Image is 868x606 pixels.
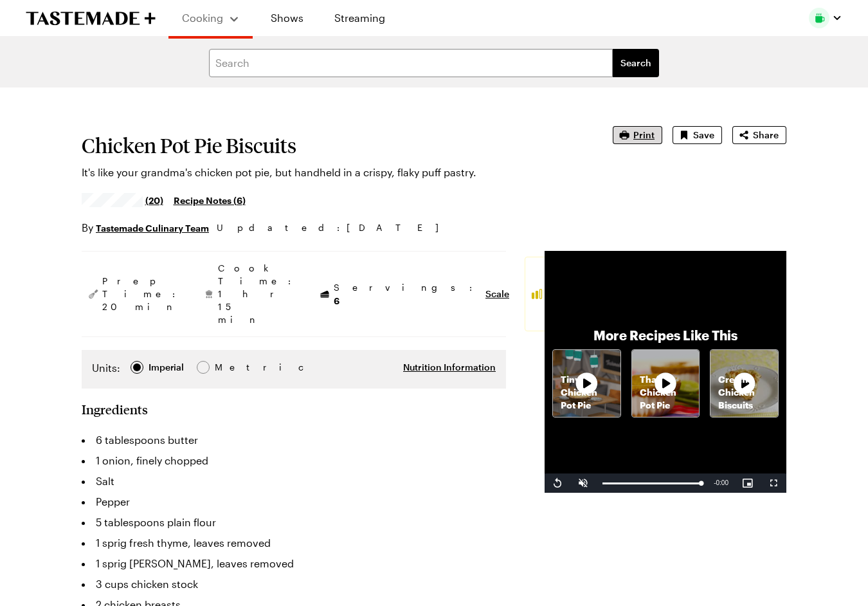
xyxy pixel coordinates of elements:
[735,473,761,493] button: Picture-in-Picture
[82,195,163,205] a: 4.65/5 stars from 20 reviews
[485,288,509,300] button: Scale
[732,126,786,144] button: Share
[182,12,223,24] span: Cooking
[710,373,778,412] p: Creamy Chicken Biscuits
[632,373,700,412] p: Thai Chicken Pot Pie
[753,129,779,142] span: Share
[714,479,716,486] span: -
[82,491,506,512] li: Pepper
[633,129,655,142] span: Print
[82,512,506,533] li: 5 tablespoons plain flour
[218,262,298,326] span: Cook Time: 1 hr 15 min
[82,220,209,235] p: By
[181,5,240,31] button: Cooking
[716,479,728,486] span: 0:00
[710,349,779,418] a: Creamy Chicken BiscuitsRecipe image thumbnail
[593,326,737,344] p: More Recipes Like This
[809,8,842,28] button: Profile picture
[620,57,651,69] span: Search
[334,294,339,306] span: 6
[403,361,496,374] button: Nutrition Information
[613,49,659,77] button: filters
[82,401,148,417] h2: Ingredients
[82,471,506,491] li: Salt
[761,473,786,493] button: Fullscreen
[553,373,620,412] p: Tiny Chicken Pot Pie
[809,8,829,28] img: Profile picture
[82,134,577,157] h1: Chicken Pot Pie Biscuits
[631,349,700,418] a: Thai Chicken Pot PieRecipe image thumbnail
[82,574,506,594] li: 3 cups chicken stock
[552,349,621,418] a: Tiny Chicken Pot PieRecipe image thumbnail
[145,194,163,207] span: (20)
[613,126,662,144] button: Print
[215,360,242,374] div: Metric
[693,129,714,142] span: Save
[215,360,243,374] span: Metric
[602,482,701,484] div: Progress Bar
[673,126,722,144] button: Save recipe
[96,221,209,235] a: Tastemade Culinary Team
[26,11,156,26] a: To Tastemade Home Page
[92,360,120,376] label: Units:
[149,360,184,374] div: Imperial
[82,430,506,450] li: 6 tablespoons butter
[570,473,596,493] button: Unmute
[82,450,506,471] li: 1 onion, finely chopped
[334,281,479,308] span: Servings:
[217,221,451,235] span: Updated : [DATE]
[545,473,570,493] button: Replay
[174,193,246,207] a: Recipe Notes (6)
[102,275,182,313] span: Prep Time: 20 min
[149,360,185,374] span: Imperial
[82,165,577,180] p: It's like your grandma's chicken pot pie, but handheld in a crispy, flaky puff pastry.
[92,360,242,378] div: Imperial Metric
[82,553,506,574] li: 1 sprig [PERSON_NAME], leaves removed
[82,533,506,553] li: 1 sprig fresh thyme, leaves removed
